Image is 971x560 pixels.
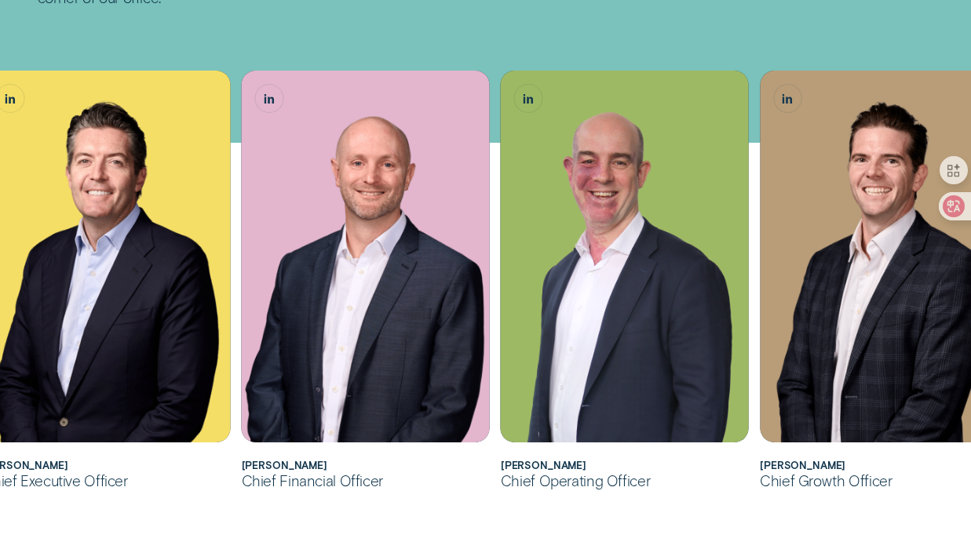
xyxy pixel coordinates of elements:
[501,471,749,490] div: Chief Operating Officer
[242,460,490,471] h2: Matthew Lewis
[501,71,749,442] img: Sam Harding
[501,460,749,471] h2: Sam Harding
[501,71,749,442] div: Sam Harding, Chief Operating Officer
[256,85,283,112] a: Matthew Lewis, Chief Financial Officer LinkedIn button
[774,85,801,112] a: James Goodwin, Chief Growth Officer LinkedIn button
[515,85,542,112] a: Sam Harding, Chief Operating Officer LinkedIn button
[242,71,490,442] div: Matthew Lewis, Chief Financial Officer
[242,71,490,442] img: Matthew Lewis
[242,471,490,490] div: Chief Financial Officer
